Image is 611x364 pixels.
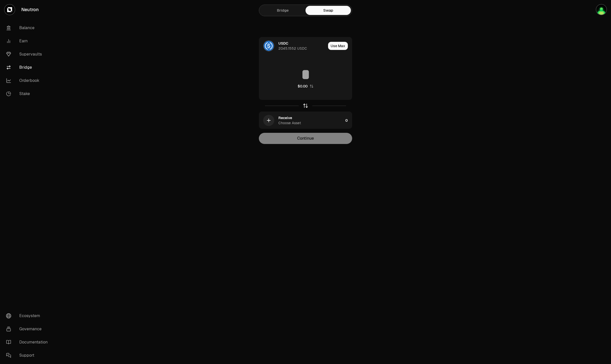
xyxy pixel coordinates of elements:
div: $0.00 [298,84,308,89]
div: 0 [345,112,352,129]
a: Earn [2,34,55,48]
div: 2045.1552 USDC [278,46,307,51]
a: Stake [2,87,55,100]
a: Ecosystem [2,309,55,322]
div: Choose Asset [278,120,301,125]
button: Use Max [328,42,348,50]
div: USDC [278,41,288,46]
a: Swap [305,6,351,15]
a: Orderbook [2,74,55,87]
a: Bridge [260,6,305,15]
button: $0.00 [298,84,314,89]
img: Oldbloom [596,5,606,15]
a: Balance [2,21,55,34]
a: Support [2,349,55,362]
div: Receive [278,115,292,120]
button: ReceiveChoose Asset0 [259,112,352,129]
a: Documentation [2,336,55,349]
a: Governance [2,322,55,336]
img: USDC Logo [264,41,274,51]
div: ReceiveChoose Asset [259,112,343,129]
a: Bridge [2,61,55,74]
div: USDC LogoUSDC2045.1552 USDC [259,37,326,54]
a: Supervaults [2,48,55,61]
